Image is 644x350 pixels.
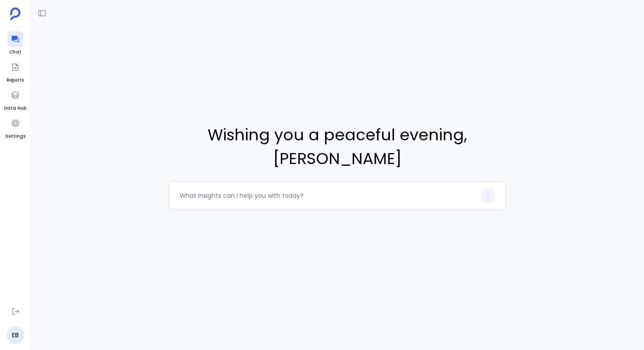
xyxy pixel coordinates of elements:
[7,49,23,56] span: Chat
[7,59,24,84] a: Reports
[169,123,506,171] span: Wishing you a peaceful evening , [PERSON_NAME]
[7,31,23,56] a: Chat
[5,133,25,140] span: Settings
[5,115,25,140] a: Settings
[7,326,24,344] a: EB
[10,7,21,21] img: petavue logo
[4,105,26,112] span: Data Hub
[4,87,26,112] a: Data Hub
[7,77,24,84] span: Reports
